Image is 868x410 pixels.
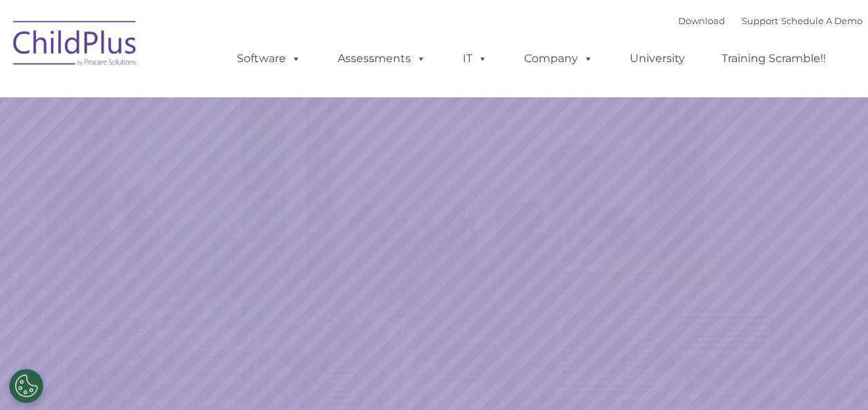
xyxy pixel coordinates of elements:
[781,15,862,26] a: Schedule A Demo
[9,369,44,403] button: Cookies Settings
[678,15,725,26] a: Download
[616,45,699,72] a: University
[590,259,733,297] a: Learn More
[742,15,778,26] a: Support
[223,45,315,72] a: Software
[510,45,607,72] a: Company
[708,45,840,72] a: Training Scramble!!
[324,45,440,72] a: Assessments
[449,45,501,72] a: IT
[6,11,144,80] img: ChildPlus by Procare Solutions
[678,15,862,26] font: |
